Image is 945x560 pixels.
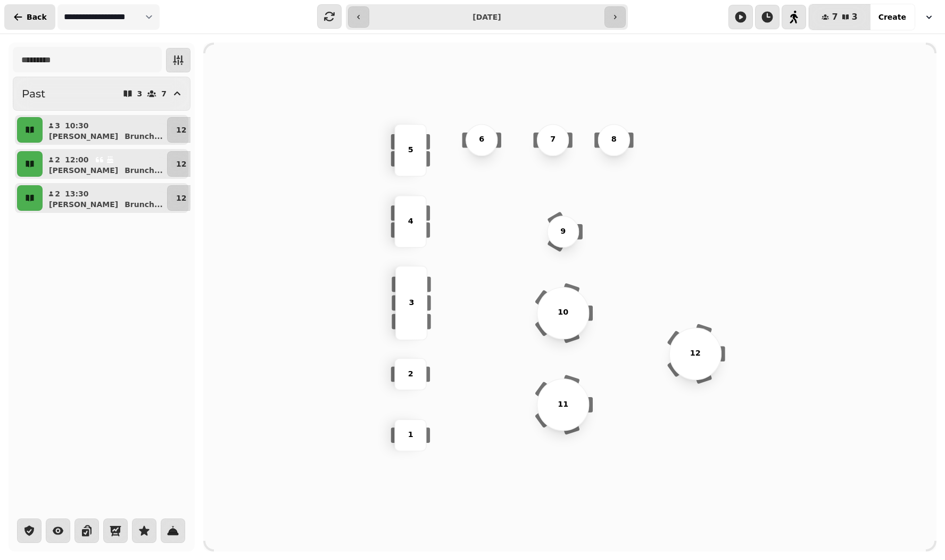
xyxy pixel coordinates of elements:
[54,188,61,199] p: 2
[49,199,118,210] p: [PERSON_NAME]
[54,154,61,165] p: 2
[560,226,566,238] p: 9
[22,86,45,101] h2: Past
[4,4,55,30] button: Back
[167,151,195,177] button: 12
[65,154,89,165] p: 12:00
[408,368,413,380] p: 2
[65,120,89,131] p: 10:30
[690,348,701,360] p: 12
[45,185,165,211] button: 213:30[PERSON_NAME]Brunch...
[65,188,89,199] p: 13:30
[167,117,195,143] button: 12
[161,90,167,97] p: 7
[45,117,165,143] button: 310:30[PERSON_NAME]Brunch...
[13,77,190,111] button: Past37
[408,216,413,227] p: 4
[878,13,906,21] span: Create
[611,134,617,146] p: 8
[409,297,414,309] p: 3
[137,90,143,97] p: 3
[408,145,413,157] p: 5
[167,185,195,211] button: 12
[125,131,163,142] p: Brunch ...
[49,131,118,142] p: [PERSON_NAME]
[870,4,915,30] button: Create
[852,13,858,21] span: 3
[45,151,165,177] button: 212:00[PERSON_NAME]Brunch...
[558,399,568,411] p: 11
[27,13,47,21] span: Back
[176,159,186,169] p: 12
[176,125,186,135] p: 12
[809,4,870,30] button: 73
[558,308,568,319] p: 10
[125,165,163,176] p: Brunch ...
[54,120,61,131] p: 3
[125,199,163,210] p: Brunch ...
[49,165,118,176] p: [PERSON_NAME]
[408,430,413,441] p: 1
[479,134,484,146] p: 6
[176,193,186,203] p: 12
[832,13,838,21] span: 7
[550,134,556,146] p: 7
